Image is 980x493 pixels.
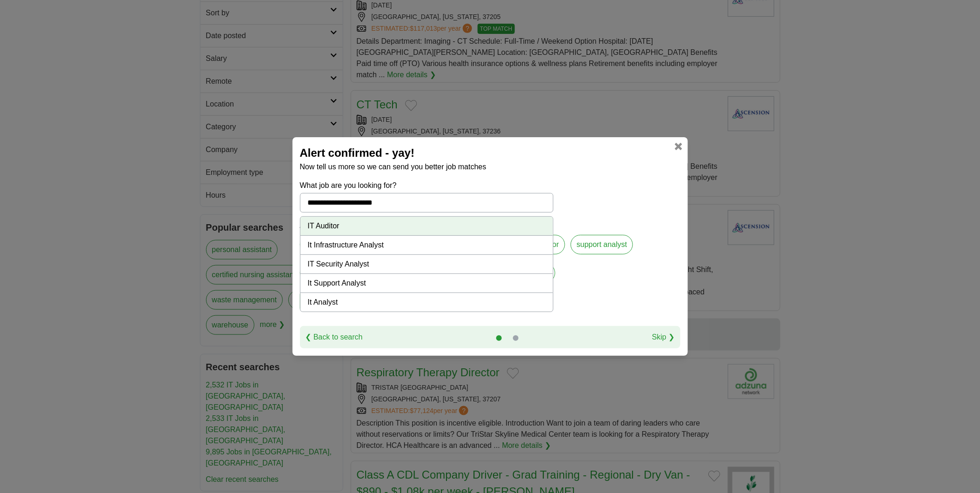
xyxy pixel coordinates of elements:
li: It Analyst [300,293,553,312]
label: What job are you looking for? [300,180,553,191]
li: It Support Analyst [300,274,553,293]
h2: Alert confirmed - yay! [300,145,680,161]
a: Skip ❯ [652,332,675,343]
a: ❮ Back to search [306,332,363,343]
li: It Infrastructure Analyst [300,236,553,255]
p: Now tell us more so we can send you better job matches [300,161,680,173]
li: IT Auditor [300,217,553,236]
label: support analyst [571,235,633,254]
li: IT Security Analyst [300,255,553,274]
